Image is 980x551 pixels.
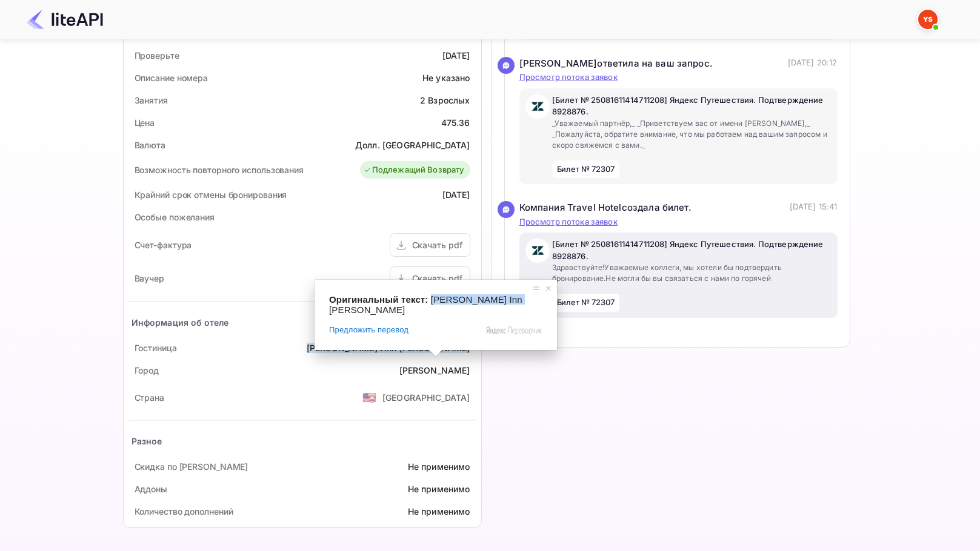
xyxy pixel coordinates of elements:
div: [DATE] [442,49,470,62]
ya-tr-span: Долл. [GEOGRAPHIC_DATA] [355,140,470,150]
p: [Билет № 25081611414711208] Яндекс Путешествия. Подтверждение 8928876. [552,239,832,262]
ya-tr-span: Валюта [135,140,165,150]
ya-tr-span: _Уважаемый партнёр,_ _Приветствуем вас от имени [PERSON_NAME],_ _Пожалуйста, обратите внимание, ч... [552,119,827,150]
ya-tr-span: создала билет. [622,201,692,215]
ya-tr-span: [DATE] 15:41 [790,202,838,211]
img: Логотип LiteAPI [27,10,103,29]
span: США [362,386,376,408]
ya-tr-span: Не указано [422,73,470,83]
ya-tr-span: Уважаемые коллеги, мы хотели бы подтвердить бронирование. [552,263,782,283]
img: AwvSTEc2VUhQAAAAAElFTkSuQmCC [525,94,550,119]
a: [PERSON_NAME] Инн [PERSON_NAME] [307,341,470,354]
ya-tr-span: Скидка по [PERSON_NAME] [135,461,248,472]
ya-tr-span: 🇺🇸 [362,391,376,404]
ya-tr-span: Счет-фактура [135,240,192,250]
ya-tr-span: Не применимо [408,484,470,494]
div: 475.36 [441,116,470,129]
ya-tr-span: Страна [135,392,164,403]
ya-tr-span: Здравствуйте! [552,263,605,272]
ya-tr-span: Ваучер [135,273,164,283]
img: Служба Поддержки Яндекса [918,10,938,29]
ya-tr-span: Подлежащий Возврату [372,164,464,176]
ya-tr-span: Информация об отеле [132,317,229,328]
span: [PERSON_NAME] Inn [PERSON_NAME] [329,294,525,315]
ya-tr-span: Скачать pdf [412,273,462,283]
ya-tr-span: Не применимо [408,506,470,516]
ya-tr-span: [PERSON_NAME] [519,57,598,71]
ya-tr-span: Занятия [135,95,168,105]
ya-tr-span: Город [135,365,159,375]
ya-tr-span: Гостиница [135,343,177,353]
ya-tr-span: ответила на ваш запрос. [597,57,712,71]
ya-tr-span: Просмотр потока заявок [519,72,618,82]
span: Билет № 72307 [552,294,620,312]
ya-tr-span: Разное [132,436,162,446]
img: AwvSTEc2VUhQAAAAAElFTkSuQmCC [525,239,550,263]
ya-tr-span: Не применимо [408,461,470,472]
span: Оригинальный текст: [329,294,428,305]
ya-tr-span: Крайний срок отмены бронирования [135,190,287,200]
ya-tr-span: Компания Travel Hotel [519,201,622,215]
span: Билет № 72307 [552,160,620,179]
ya-tr-span: Не могли бы вы связаться с нами по горячей [605,274,770,283]
p: [Билет № 25081611414711208] Яндекс Путешествия. Подтверждение 8928876. [552,94,832,118]
ya-tr-span: Цена [135,117,155,128]
ya-tr-span: [PERSON_NAME] Инн [PERSON_NAME] [307,343,470,353]
ya-tr-span: Описание номера [135,73,208,83]
div: [DATE] [442,188,470,201]
ya-tr-span: [PERSON_NAME] [399,365,470,375]
ya-tr-span: Проверьте [135,50,179,61]
ya-tr-span: 2 [420,95,425,105]
ya-tr-span: Взрослых [428,95,470,105]
ya-tr-span: Количество дополнений [135,506,233,516]
ya-tr-span: Особые пожелания [135,212,215,222]
ya-tr-span: [GEOGRAPHIC_DATA] [382,392,470,403]
ya-tr-span: Возможность повторного использования [135,165,304,175]
span: Предложить перевод [329,325,408,335]
ya-tr-span: Аддоны [135,484,167,494]
ya-tr-span: Просмотр потока заявок [519,217,618,226]
ya-tr-span: Скачать pdf [412,240,462,250]
ya-tr-span: [DATE] 20:12 [788,58,838,67]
